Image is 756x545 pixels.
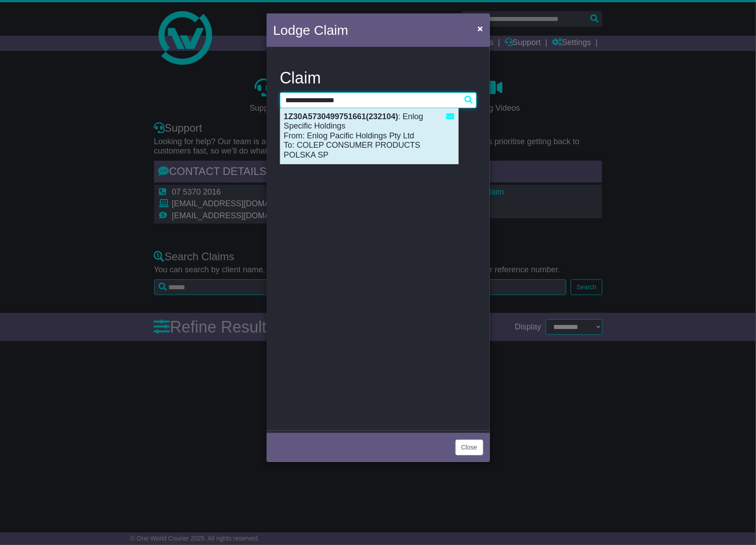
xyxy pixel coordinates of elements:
[284,112,398,121] strong: 1Z30A5730499751661(232104)
[455,440,483,455] button: Close
[280,69,476,87] h3: Claim
[280,108,458,164] div: : Enlog Specific Holdings From: Enlog Pacific Holdings Pty Ltd To: COLEP CONSUMER PRODUCTS POLSKA SP
[473,19,487,37] button: Close
[273,20,348,40] h4: Lodge Claim
[477,23,483,33] span: ×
